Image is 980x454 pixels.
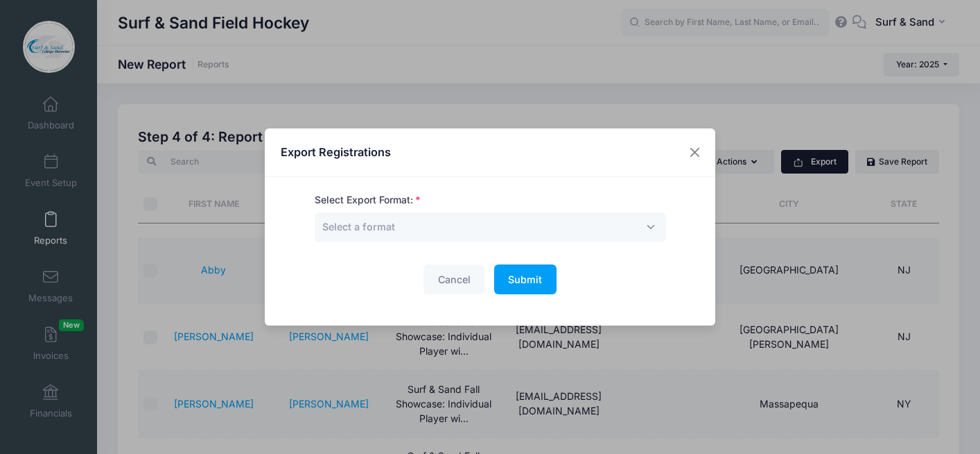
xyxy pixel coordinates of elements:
[494,264,557,294] button: Submit
[315,212,666,242] span: Select a format
[322,219,395,234] span: Select a format
[281,144,391,160] h4: Export Registrations
[315,193,421,208] label: Select Export Format:
[508,274,542,285] span: Submit
[683,140,708,165] button: Close
[423,264,484,294] button: Cancel
[322,221,395,233] span: Select a format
